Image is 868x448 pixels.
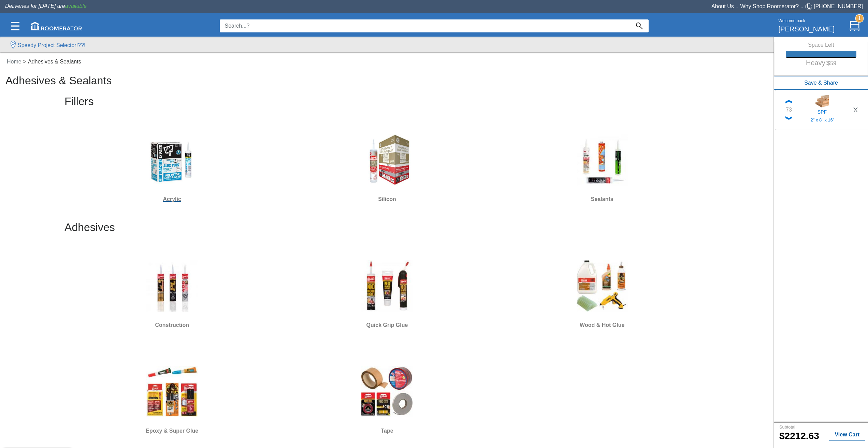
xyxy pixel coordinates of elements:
[282,361,492,435] a: Tape
[800,108,844,115] h5: SPF
[779,424,797,430] small: Subtotal:
[282,321,492,330] h6: Quick Grip Glue
[497,255,707,330] a: Wood & Hot Glue
[64,96,710,113] h2: Fillers
[64,221,710,239] h2: Adhesives
[829,429,865,440] button: View Cart
[146,260,198,312] img: A_Construction.jpg
[577,134,628,186] img: Sealants.jpg
[67,361,277,435] a: Epoxy & Super Glue
[497,129,707,204] a: Sealants
[786,42,856,48] h6: Space Left
[835,432,859,437] b: View Cart
[11,22,19,30] img: Categories.svg
[577,260,628,312] img: A_W&HG.jpg
[815,94,829,108] img: 11200265_sm.jpg
[282,195,492,204] h6: Silicon
[734,6,740,9] span: •
[740,3,799,9] a: Why Shop Roomerator?
[67,129,277,204] a: Acrylic
[67,195,277,204] h6: Acrylic
[785,116,792,120] img: Down_Chevron.png
[497,195,707,204] h6: Sealants
[146,366,198,417] img: A_E&SG.jpg
[850,21,860,31] img: Cart.svg
[805,2,814,11] img: Telephone.svg
[23,58,26,66] label: >
[786,58,856,67] h5: Heavy:
[711,3,734,9] a: About Us
[849,104,862,115] button: X
[497,321,707,330] h6: Wood & Hot Glue
[146,134,198,186] img: Acrylic.jpg
[282,427,492,435] h6: Tape
[636,23,643,29] img: Search_Icon.svg
[785,100,792,103] img: Up_Chevron.png
[361,366,413,417] img: A_Tape.jpg
[799,6,805,9] span: •
[65,3,87,9] span: available
[774,76,868,90] button: Save & Share
[814,3,863,9] a: [PHONE_NUMBER]
[67,427,277,435] h6: Epoxy & Super Glue
[361,260,413,312] img: A_QGG.jpg
[795,94,849,126] a: SPF2" x 8" x 16'
[361,134,413,186] img: Silicon.jpg
[827,60,836,66] small: $59
[31,22,82,30] img: roomerator-logo.svg
[282,255,492,330] a: Quick Grip Glue
[779,431,785,442] label: $
[779,431,819,441] b: 2212.63
[220,19,630,32] input: Search...?
[5,3,87,9] span: Deliveries for [DATE] are
[5,59,23,64] a: Home
[18,41,85,49] label: Speedy Project Selector!??!
[800,117,844,123] h5: 2" x 8" x 16'
[786,106,792,114] div: 73
[282,129,492,204] a: Silicon
[855,14,864,23] strong: 1
[26,58,83,66] label: Adhesives & Sealants
[67,321,277,330] h6: Construction
[67,255,277,330] a: Construction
